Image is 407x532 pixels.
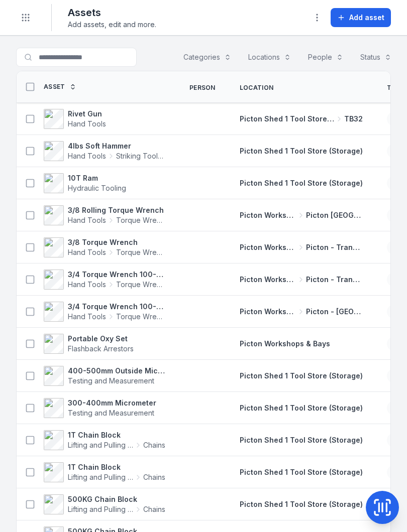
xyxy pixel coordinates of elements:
a: 3/4 Torque Wrench 100-600 ft/lbs 0320601267Hand ToolsTorque Wrench [44,270,165,290]
h2: Assets [68,6,156,20]
strong: 3/4 Torque Wrench 100-600 ft/lbs 447 [68,302,165,312]
span: Lifting and Pulling Tools [68,440,133,450]
span: Torque Wrench [116,215,165,225]
span: Testing and Measurement [68,376,154,385]
strong: 400-500mm Outside Micrometer [68,366,165,376]
a: Portable Oxy SetFlashback Arrestors [44,334,134,354]
span: Flashback Arrestors [68,344,134,353]
strong: 4lbs Soft Hammer [68,141,165,151]
span: Torque Wrench [116,280,165,290]
a: Picton Workshops & BaysPicton - Transmission Bay [240,275,363,285]
button: Locations [242,48,297,67]
a: Picton Shed 1 Tool Store (Storage) [240,435,363,445]
span: Picton Workshops & Bays [240,275,296,285]
button: Toggle navigation [16,8,35,27]
span: Hand Tools [68,280,106,290]
strong: 3/4 Torque Wrench 100-600 ft/lbs 0320601267 [68,270,165,280]
strong: Rivet Gun [68,109,106,119]
a: 3/4 Torque Wrench 100-600 ft/lbs 447Hand ToolsTorque Wrench [44,302,165,322]
a: Picton Workshops & BaysPicton - [GEOGRAPHIC_DATA] [240,307,363,317]
span: Picton - Transmission Bay [306,275,363,285]
span: Asset [44,83,65,91]
strong: 1T Chain Block [68,462,165,472]
span: Hand Tools [68,151,106,161]
span: Location [240,84,273,92]
a: Picton Shed 1 Tool Store (Storage) [240,403,363,413]
a: Rivet GunHand Tools [44,109,106,129]
a: Picton Workshops & BaysPicton - Transmission Bay [240,242,363,252]
span: Hand Tools [68,119,106,128]
span: Testing and Measurement [68,409,154,417]
a: Picton Workshops & BaysPicton [GEOGRAPHIC_DATA] [240,210,363,220]
span: Picton Workshops & Bays [240,307,296,317]
strong: 3/8 Rolling Torque Wrench [68,205,165,215]
strong: 500KG Chain Block [68,494,165,504]
span: Hydraulic Tooling [68,184,126,192]
span: Chains [143,504,165,514]
span: Picton Shed 1 Tool Store (Storage) [240,147,363,155]
span: Picton - [GEOGRAPHIC_DATA] [306,307,363,317]
span: Add assets, edit and more. [68,20,156,30]
a: 3/8 Torque WrenchHand ToolsTorque Wrench [44,237,165,257]
a: Picton Shed 1 Tool Store (Storage) [240,371,363,381]
span: Lifting and Pulling Tools [68,504,133,514]
span: Hand Tools [68,312,106,322]
span: Picton Shed 1 Tool Store (Storage) [240,500,363,508]
a: 300-400mm MicrometerTesting and Measurement [44,398,156,418]
span: Striking Tools / Hammers [116,151,165,161]
span: Picton Shed 1 Tool Store (Storage) [240,114,334,124]
span: Picton Shed 1 Tool Store (Storage) [240,436,363,444]
button: People [301,48,350,67]
span: Picton Workshops & Bays [240,339,330,348]
span: Chains [143,440,165,450]
span: Picton [GEOGRAPHIC_DATA] [306,210,363,220]
span: Picton Shed 1 Tool Store (Storage) [240,371,363,380]
strong: Portable Oxy Set [68,334,134,344]
span: TB32 [344,114,363,124]
a: Picton Workshops & Bays [240,339,330,349]
span: Picton Workshops & Bays [240,210,296,220]
a: Picton Shed 1 Tool Store (Storage) [240,146,363,156]
a: 500KG Chain BlockLifting and Pulling ToolsChains [44,494,165,514]
span: Person [189,84,216,92]
a: 1T Chain BlockLifting and Pulling ToolsChains [44,462,165,482]
a: Picton Shed 1 Tool Store (Storage)TB32 [240,114,363,124]
a: Picton Shed 1 Tool Store (Storage) [240,499,363,509]
span: Picton Workshops & Bays [240,242,296,252]
strong: 10T Ram [68,173,126,183]
span: Lifting and Pulling Tools [68,472,133,482]
span: Picton Shed 1 Tool Store (Storage) [240,404,363,412]
button: Categories [177,48,238,67]
a: 10T RamHydraulic Tooling [44,173,126,193]
span: Hand Tools [68,215,106,225]
a: Picton Shed 1 Tool Store (Storage) [240,467,363,477]
strong: 300-400mm Micrometer [68,398,156,408]
strong: 1T Chain Block [68,430,165,440]
a: 1T Chain BlockLifting and Pulling ToolsChains [44,430,165,450]
span: Chains [143,472,165,482]
button: Add asset [331,8,391,27]
a: Asset [44,83,76,91]
span: Add asset [349,13,384,23]
span: Torque Wrench [116,312,165,322]
span: Hand Tools [68,247,106,257]
a: 4lbs Soft HammerHand ToolsStriking Tools / Hammers [44,141,165,161]
span: Picton - Transmission Bay [306,242,363,252]
button: Status [354,48,398,67]
strong: 3/8 Torque Wrench [68,237,165,247]
span: Picton Shed 1 Tool Store (Storage) [240,179,363,187]
a: 3/8 Rolling Torque WrenchHand ToolsTorque Wrench [44,205,165,225]
span: Picton Shed 1 Tool Store (Storage) [240,468,363,476]
span: Tag [387,84,400,92]
a: Picton Shed 1 Tool Store (Storage) [240,178,363,188]
a: 400-500mm Outside MicrometerTesting and Measurement [44,366,165,386]
span: Torque Wrench [116,247,165,257]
